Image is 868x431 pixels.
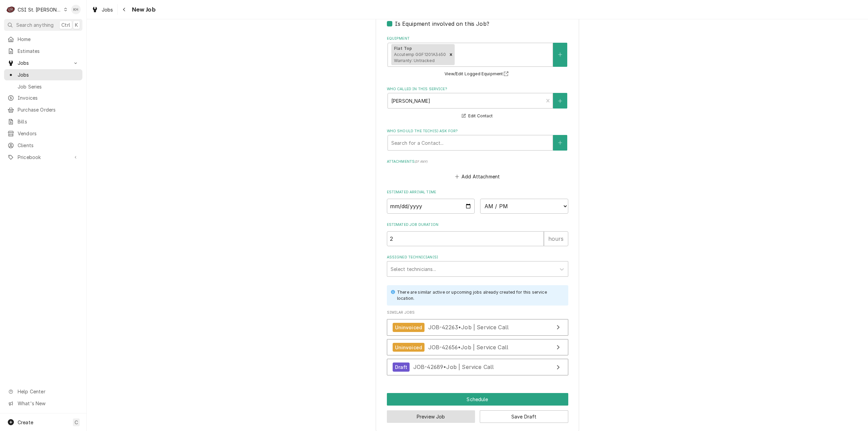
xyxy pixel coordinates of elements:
[4,45,82,57] a: Estimates
[387,310,568,379] div: Similar Jobs
[18,419,33,425] span: Create
[393,323,425,332] div: Uninvoiced
[102,6,113,13] span: Jobs
[387,36,568,78] div: Equipment
[461,112,494,120] button: Edit Contact
[75,419,78,426] span: C
[18,47,79,55] span: Estimates
[4,19,82,31] button: Search anythingCtrlK
[18,36,79,43] span: Home
[89,4,116,15] a: Jobs
[18,71,79,78] span: Jobs
[387,190,568,214] div: Estimated Arrival Time
[4,386,82,397] a: Go to Help Center
[394,52,446,63] span: Accutemp GGF1201A3650 Warranty: Untracked
[387,159,568,181] div: Attachments
[387,190,568,195] label: Estimated Arrival Time
[558,140,562,145] svg: Create New Contact
[119,4,130,15] button: Navigate back
[387,319,568,336] a: View Job
[387,410,475,423] button: Preview Job
[4,104,82,115] a: Purchase Orders
[387,255,568,260] label: Assigned Technician(s)
[544,231,568,246] div: hours
[393,363,410,372] div: Draft
[387,86,568,120] div: Who called in this service?
[18,118,79,125] span: Bills
[443,70,511,78] button: View/Edit Logged Equipment
[387,339,568,356] a: View Job
[4,116,82,127] a: Bills
[16,21,54,28] span: Search anything
[553,135,567,151] button: Create New Contact
[387,406,568,423] div: Button Group Row
[4,140,82,151] a: Clients
[18,400,78,407] span: What's New
[4,57,82,68] a: Go to Jobs
[480,199,568,214] select: Time Select
[387,199,475,214] input: Date
[18,59,69,66] span: Jobs
[6,5,16,14] div: C
[387,86,568,92] label: Who called in this service?
[130,5,156,14] span: New Job
[18,6,62,13] div: CSI St. [PERSON_NAME]
[447,44,455,65] div: Remove [object Object]
[393,343,425,352] div: Uninvoiced
[4,34,82,45] a: Home
[387,255,568,277] div: Assigned Technician(s)
[387,159,568,164] label: Attachments
[18,130,79,137] span: Vendors
[4,92,82,103] a: Invoices
[61,21,70,28] span: Ctrl
[387,129,568,134] label: Who should the tech(s) ask for?
[71,5,81,14] div: KH
[4,81,82,92] a: Job Series
[4,69,82,80] a: Jobs
[387,222,568,246] div: Estimated Job Duration
[395,20,489,28] label: Is Equipment involved on this Job?
[480,410,568,423] button: Save Draft
[553,93,567,109] button: Create New Contact
[4,152,82,163] a: Go to Pricebook
[18,83,79,90] span: Job Series
[387,129,568,151] div: Who should the tech(s) ask for?
[18,94,79,101] span: Invoices
[428,324,509,331] span: JOB-42263 • Job | Service Call
[387,393,568,423] div: Button Group
[387,36,568,41] label: Equipment
[387,393,568,406] div: Button Group Row
[18,106,79,113] span: Purchase Orders
[428,344,509,351] span: JOB-42656 • Job | Service Call
[558,52,562,57] svg: Create New Equipment
[71,5,81,14] div: Kelsey Hetlage's Avatar
[413,364,494,370] span: JOB-42689 • Job | Service Call
[397,289,561,302] div: There are similar active or upcoming jobs already created for this service location.
[75,21,78,28] span: K
[4,128,82,139] a: Vendors
[415,160,428,163] span: ( if any )
[18,142,79,149] span: Clients
[558,99,562,103] svg: Create New Contact
[18,388,78,395] span: Help Center
[553,43,567,67] button: Create New Equipment
[387,393,568,406] button: Schedule
[6,5,16,14] div: CSI St. Louis's Avatar
[454,172,501,181] button: Add Attachment
[387,359,568,375] a: View Job
[394,46,412,51] strong: Flat Top
[387,222,568,228] label: Estimated Job Duration
[18,154,69,161] span: Pricebook
[4,398,82,409] a: Go to What's New
[387,310,568,315] span: Similar Jobs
